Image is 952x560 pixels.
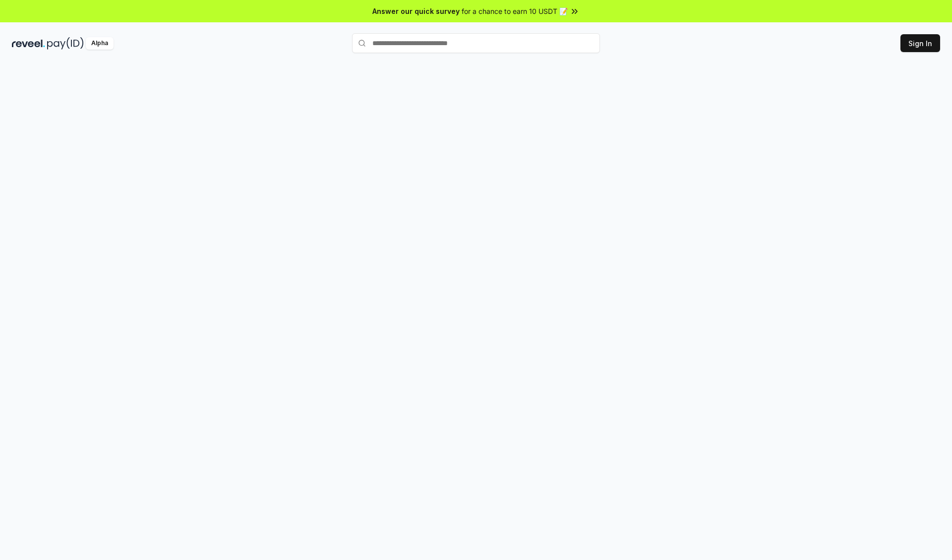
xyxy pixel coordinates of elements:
button: Sign In [900,34,940,52]
img: pay_id [47,37,84,50]
div: Alpha [86,37,114,50]
span: for a chance to earn 10 USDT 📝 [462,6,568,16]
img: reveel_dark [12,37,45,50]
span: Answer our quick survey [372,6,460,16]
